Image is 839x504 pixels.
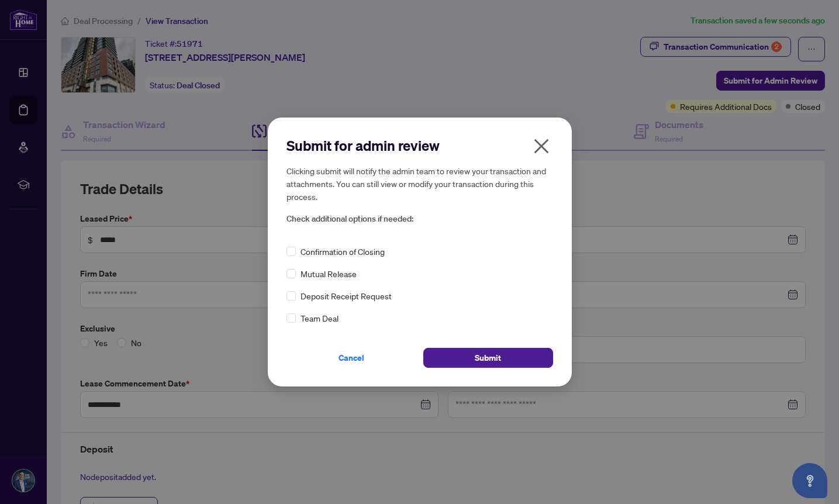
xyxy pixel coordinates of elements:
[339,348,364,367] span: Cancel
[286,212,553,226] span: Check additional options if needed:
[301,245,385,258] span: Confirmation of Closing
[286,348,416,368] button: Cancel
[792,463,827,498] button: Open asap
[301,312,339,325] span: Team Deal
[301,267,357,280] span: Mutual Release
[286,164,553,203] h5: Clicking submit will notify the admin team to review your transaction and attachments. You can st...
[532,137,551,156] span: close
[286,136,553,155] h2: Submit for admin review
[423,348,553,368] button: Submit
[475,348,501,367] span: Submit
[301,289,392,302] span: Deposit Receipt Request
